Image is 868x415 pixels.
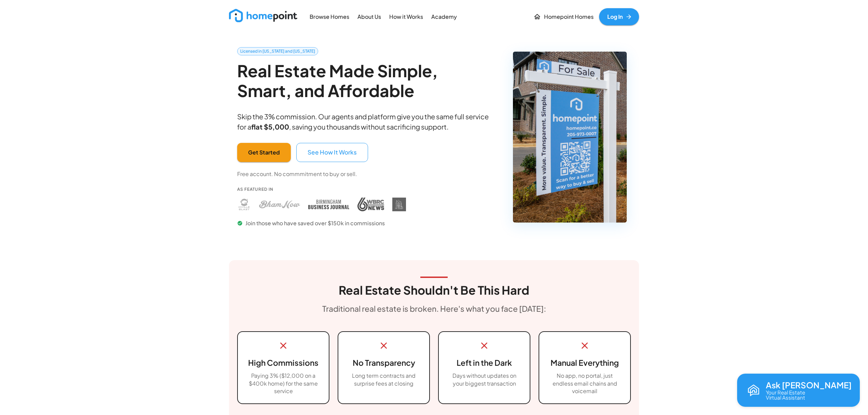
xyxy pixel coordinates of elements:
p: Join those who have saved over $150k in commissions [237,219,406,227]
p: Academy [431,13,457,21]
button: Get Started [237,143,291,162]
p: Browse Homes [310,13,349,21]
h6: Traditional real estate is broken. Here's what you face [DATE]: [322,303,546,315]
b: flat $5,000 [251,122,289,131]
img: new_logo_light.png [229,9,297,22]
a: Log In [599,8,639,25]
a: How it Works [386,9,426,24]
a: Academy [429,9,460,24]
p: Free account. No commmitment to buy or sell. [237,170,357,178]
p: Days without updates on your biggest transaction [447,372,521,388]
p: Your Real Estate Virtual Assistant [766,390,805,400]
span: Licensed in [US_STATE] and [US_STATE] [238,48,318,54]
p: Homepoint Homes [544,13,594,21]
p: Ask [PERSON_NAME] [766,380,852,389]
p: How it Works [389,13,423,21]
img: Homepoint real estate for sale sign - Licensed brokerage in Alabama and Tennessee [513,52,627,223]
button: See How It Works [296,143,368,162]
a: Licensed in [US_STATE] and [US_STATE] [237,47,318,55]
p: No app, no portal, just endless email chains and voicemail [547,372,622,396]
p: Paying 3% ($12,000 on a $400k home) for the same service [246,372,321,396]
a: About Us [355,9,384,24]
h6: Manual Everything [547,357,622,369]
button: Open chat with Reva [737,374,860,407]
p: Skip the 3% commission. Our agents and platform give you the same full service for a , saving you... [237,111,495,132]
img: DIY Homebuyers Academy press coverage - Homepoint featured in DIY Homebuyers Academy [392,198,406,211]
a: Browse Homes [307,9,352,24]
img: Huntsville Blast press coverage - Homepoint featured in Huntsville Blast [237,198,251,211]
img: Bham Now press coverage - Homepoint featured in Bham Now [259,198,300,211]
p: About Us [357,13,381,21]
img: WBRC press coverage - Homepoint featured in WBRC [357,198,384,211]
h6: High Commissions [246,357,321,369]
h6: Left in the Dark [447,357,521,369]
h2: Real Estate Made Simple, Smart, and Affordable [237,61,495,100]
p: Long term contracts and surprise fees at closing [347,372,421,388]
a: Homepoint Homes [531,8,596,25]
h6: No Transparency [347,357,421,369]
img: Birmingham Business Journal press coverage - Homepoint featured in Birmingham Business Journal [308,198,349,211]
img: Reva [745,382,762,399]
h3: Real Estate Shouldn't Be This Hard [339,283,529,297]
p: As Featured In [237,186,406,192]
